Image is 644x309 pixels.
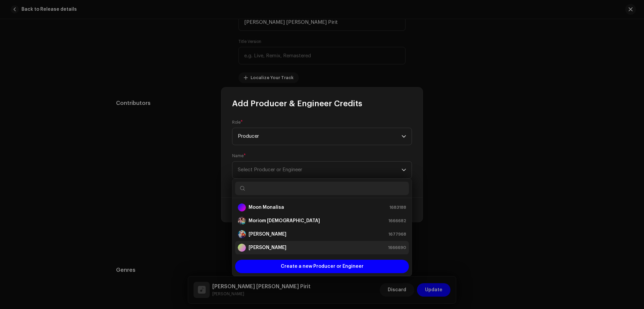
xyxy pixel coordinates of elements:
[249,244,286,251] strong: [PERSON_NAME]
[388,218,406,224] span: 1666682
[388,244,406,251] span: 1666690
[232,98,362,109] span: Add Producer & Engineer Credits
[238,230,246,238] img: 64aff35e-8f43-435b-9f98-0f988241b49d
[238,162,401,178] span: Select Producer or Engineer
[235,228,409,241] li: Raju Mondol
[235,241,409,254] li: Rashidul Hasan Chand
[249,204,284,211] strong: Moon Monalisa
[281,260,364,273] span: Create a new Producer or Engineer
[238,167,302,172] span: Select Producer or Engineer
[238,128,401,145] span: Producer
[238,217,246,225] img: eb3b4f12-6ecd-4f54-b9c1-28d3c94a6b36
[235,214,409,228] li: Moriom Islam
[249,231,286,238] strong: [PERSON_NAME]
[401,162,406,178] div: dropdown trigger
[249,218,320,224] strong: Moriom [DEMOGRAPHIC_DATA]
[232,120,243,125] label: Role
[388,231,406,238] span: 1677968
[235,201,409,214] li: Moon Monalisa
[232,198,412,257] ul: Option List
[401,128,406,145] div: dropdown trigger
[389,204,406,211] span: 1683188
[232,153,246,159] label: Name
